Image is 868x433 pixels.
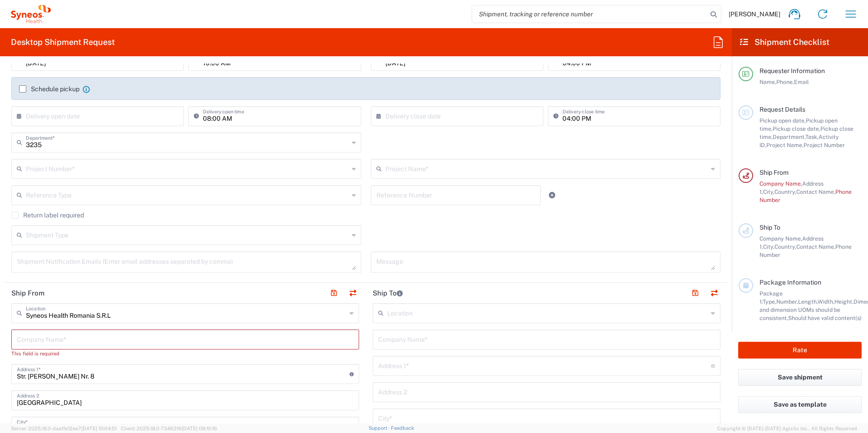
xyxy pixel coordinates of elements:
a: Add Reference [546,189,558,202]
span: Pickup open date, [759,117,806,124]
button: Save as template [738,396,862,413]
span: [DATE] 08:10:16 [182,426,217,431]
span: Ship To [759,224,780,231]
span: Task, [805,133,819,140]
span: Ship From [759,169,789,176]
span: Type, [763,298,776,305]
span: Width, [818,298,834,305]
span: Company Name, [759,235,802,242]
button: Save shipment [738,369,862,386]
span: City, [763,188,774,195]
span: Request Details [759,106,805,113]
span: Company Name, [759,180,802,187]
h2: Shipment Checklist [740,37,829,48]
h2: Desktop Shipment Request [11,37,115,48]
span: Pickup close date, [773,125,820,132]
span: Number, [776,298,798,305]
span: Length, [798,298,818,305]
a: Feedback [391,425,414,431]
label: Schedule pickup [19,85,79,93]
span: Email [794,79,809,85]
span: Requester Information [759,67,825,74]
h2: Ship To [373,289,403,298]
span: Country, [774,188,796,195]
span: Client: 2025.18.0-7346316 [121,426,217,431]
button: Rate [738,342,862,359]
h2: Ship From [11,289,44,298]
a: Support [369,425,391,431]
span: Phone, [776,79,794,85]
span: Name, [759,79,776,85]
span: City, [763,243,774,250]
span: Department, [773,133,805,140]
span: Should have valid content(s) [788,315,862,321]
span: Country, [774,243,796,250]
span: Copyright © [DATE]-[DATE] Agistix Inc., All Rights Reserved [717,424,857,433]
span: Package Information [759,279,821,286]
label: Return label required [11,212,84,219]
span: Server: 2025.18.0-daa1fe12ee7 [11,426,117,431]
div: This field is required [11,349,359,358]
span: Height, [834,298,853,305]
span: [PERSON_NAME] [729,10,780,18]
span: [DATE] 10:04:51 [81,426,117,431]
span: Contact Name, [796,243,835,250]
span: Package 1: [759,290,783,305]
span: Project Number [804,142,845,148]
input: Shipment, tracking or reference number [472,5,707,23]
span: Project Name, [766,142,804,148]
span: Contact Name, [796,188,835,195]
